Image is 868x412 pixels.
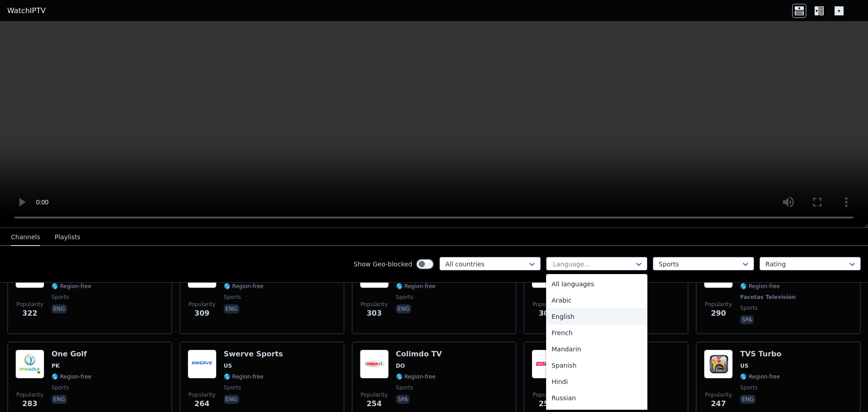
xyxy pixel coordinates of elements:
[705,301,732,308] span: Popularity
[396,304,411,313] p: eng
[711,398,726,409] span: 247
[396,294,413,301] span: sports
[52,350,91,359] h6: One Golf
[533,301,560,308] span: Popularity
[367,398,382,409] span: 254
[16,301,43,308] span: Popularity
[52,283,91,290] span: 🌎 Region-free
[546,308,647,325] div: English
[224,350,283,359] h6: Swerve Sports
[740,362,748,369] span: US
[711,308,726,319] span: 290
[7,5,46,16] a: WatchIPTV
[354,260,412,269] label: Show Geo-blocked
[16,391,43,398] span: Popularity
[740,395,755,404] p: eng
[360,350,389,379] img: Colimdo TV
[367,308,382,319] span: 303
[52,373,91,380] span: 🌎 Region-free
[224,294,241,301] span: sports
[224,283,264,290] span: 🌎 Region-free
[533,391,560,398] span: Popularity
[546,390,647,406] div: Russian
[396,373,436,380] span: 🌎 Region-free
[194,308,209,319] span: 309
[396,362,405,369] span: DO
[546,292,647,308] div: Arabic
[740,304,757,312] span: sports
[22,398,37,409] span: 283
[740,283,780,290] span: 🌎 Region-free
[396,283,436,290] span: 🌎 Region-free
[52,395,67,404] p: eng
[224,384,241,391] span: sports
[740,315,754,324] p: spa
[740,384,757,391] span: sports
[22,308,37,319] span: 322
[532,350,561,379] img: SOS Kanal Plus
[705,391,732,398] span: Popularity
[539,308,554,319] span: 303
[740,294,796,301] span: Facetas Televisión
[539,398,554,409] span: 251
[189,391,216,398] span: Popularity
[55,229,80,246] button: Playlists
[546,374,647,390] div: Hindi
[224,395,239,404] p: eng
[361,301,388,308] span: Popularity
[52,304,67,313] p: eng
[546,341,647,357] div: Mandarin
[189,301,216,308] span: Popularity
[546,325,647,341] div: French
[704,350,733,379] img: TVS Turbo
[194,398,209,409] span: 264
[396,384,413,391] span: sports
[224,304,239,313] p: eng
[740,373,780,380] span: 🌎 Region-free
[52,384,69,391] span: sports
[546,276,647,292] div: All languages
[224,362,232,369] span: US
[11,229,40,246] button: Channels
[52,294,69,301] span: sports
[15,350,44,379] img: One Golf
[740,350,781,359] h6: TVS Turbo
[396,395,410,404] p: spa
[224,373,264,380] span: 🌎 Region-free
[546,357,647,374] div: Spanish
[361,391,388,398] span: Popularity
[396,350,442,359] h6: Colimdo TV
[188,350,217,379] img: Swerve Sports
[52,362,60,369] span: PK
